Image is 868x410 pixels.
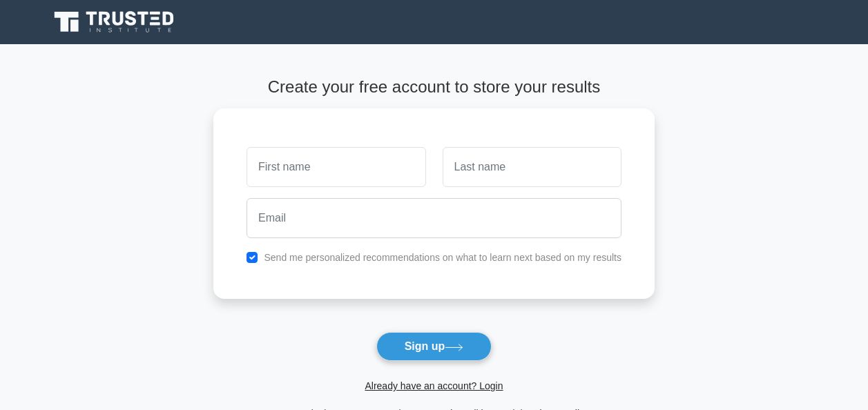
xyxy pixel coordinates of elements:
[443,147,621,187] input: Last name
[213,77,655,97] h4: Create your free account to store your results
[247,198,621,238] input: Email
[376,332,492,361] button: Sign up
[247,147,425,187] input: First name
[264,252,621,263] label: Send me personalized recommendations on what to learn next based on my results
[365,380,503,391] a: Already have an account? Login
